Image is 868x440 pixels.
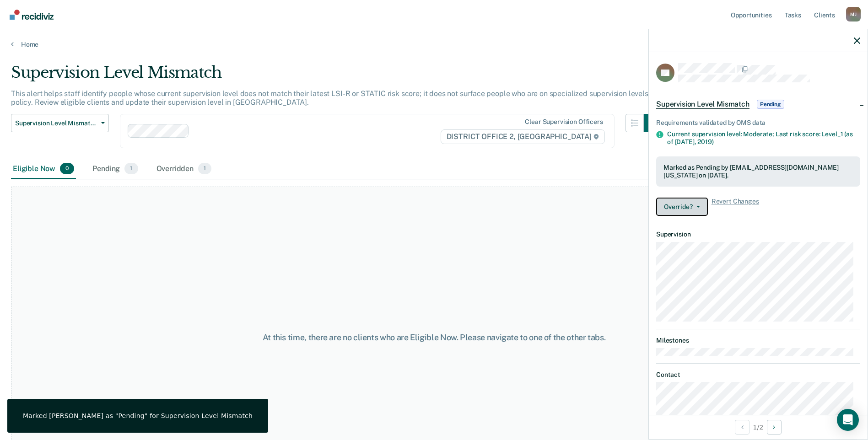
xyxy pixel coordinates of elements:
[11,89,658,107] p: This alert helps staff identify people whose current supervision level does not match their lates...
[198,163,211,175] span: 1
[60,163,74,175] span: 0
[846,7,861,21] button: Profile dropdown button
[23,412,253,420] div: Marked [PERSON_NAME] as "Pending" for Supervision Level Mismatch
[735,420,749,435] button: Previous Opportunity
[223,333,646,343] div: At this time, there are no clients who are Eligible Now. Please navigate to one of the other tabs.
[11,40,857,48] a: Home
[11,63,662,89] div: Supervision Level Mismatch
[667,130,860,146] div: Current supervision level: Moderate; Last risk score: Level_1 (as of [DATE],
[11,159,76,179] div: Eligible Now
[767,420,782,435] button: Next Opportunity
[91,159,140,179] div: Pending
[441,129,605,144] span: DISTRICT OFFICE 2, [GEOGRAPHIC_DATA]
[837,409,859,431] div: Open Intercom Messenger
[656,119,860,127] div: Requirements validated by OMS data
[656,337,860,344] dt: Milestones
[656,198,708,216] button: Override?
[525,118,603,126] div: Clear supervision officers
[846,7,861,21] div: M J
[649,90,868,119] div: Supervision Level MismatchPending
[663,164,853,179] div: Marked as Pending by [EMAIL_ADDRESS][DOMAIN_NAME][US_STATE] on [DATE].
[712,198,759,216] span: Revert Changes
[649,415,868,439] div: 1 / 2
[656,371,860,379] dt: Contact
[15,119,97,127] span: Supervision Level Mismatch
[656,231,860,238] dt: Supervision
[155,159,214,179] div: Overridden
[757,100,784,109] span: Pending
[656,100,749,109] span: Supervision Level Mismatch
[697,138,713,145] span: 2019)
[124,163,138,175] span: 1
[10,10,54,20] img: Recidiviz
